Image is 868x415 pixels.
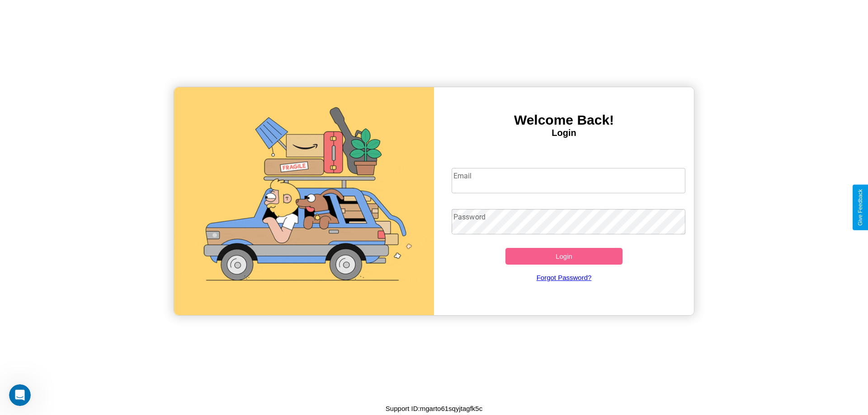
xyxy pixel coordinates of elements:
div: Give Feedback [857,189,863,226]
button: Login [505,248,623,265]
iframe: Intercom live chat [9,384,31,406]
h3: Welcome Back! [434,112,694,128]
img: gif [174,87,434,315]
p: Support ID: mgarto61sqyjtagfk5c [386,402,482,415]
a: Forgot Password? [447,265,681,290]
h4: Login [434,128,694,138]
